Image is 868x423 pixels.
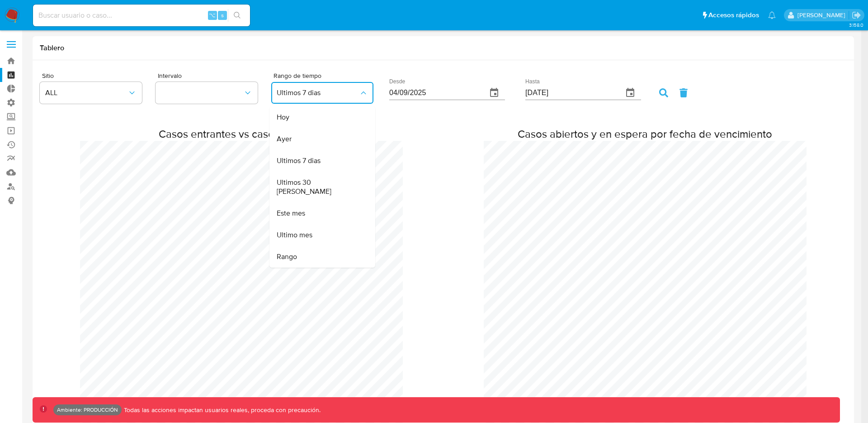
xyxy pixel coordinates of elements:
span: Intervalo [158,72,274,79]
span: s [221,11,224,19]
a: Notificaciones [768,11,776,19]
button: ALL [40,82,142,104]
span: ⌥ [209,11,216,19]
span: ALL [45,88,127,97]
span: Rango [277,252,297,261]
h1: Tablero [40,43,847,53]
button: search-icon [228,9,246,22]
h2: Casos abiertos y en espera por fecha de vencimiento [484,127,807,141]
a: Salir [852,10,861,20]
span: Accesos rápidos [708,10,759,20]
span: Ultimo mes [277,231,312,240]
p: david.campana@mercadolibre.com [797,11,849,19]
label: Hasta [525,79,540,85]
span: Ultimos 30 [PERSON_NAME] [277,178,363,196]
span: Hoy [277,113,289,122]
span: Sitio [42,72,158,79]
span: Ayer [277,135,292,144]
span: Ultimos 7 dias [277,88,359,97]
button: Ultimos 7 dias [271,82,373,104]
input: Buscar usuario o caso... [33,10,250,21]
span: Este mes [277,209,305,218]
label: Desde [389,79,405,85]
p: Todas las acciones impactan usuarios reales, proceda con precaución. [122,406,321,414]
ul: Rango de tiempo [269,106,375,268]
h2: Casos entrantes vs casos salientes [80,127,403,141]
span: Ultimos 7 dias [277,156,321,165]
span: Rango de tiempo [274,72,389,79]
p: Ambiente: PRODUCCIÓN [57,408,118,412]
